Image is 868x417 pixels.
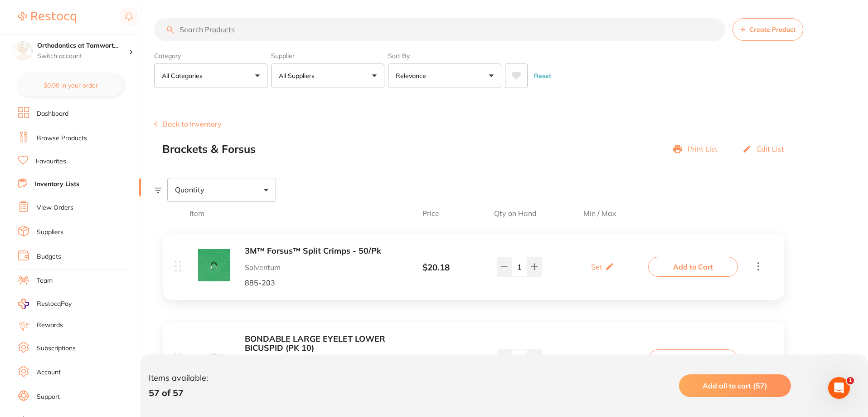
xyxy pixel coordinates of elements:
a: View Orders [37,203,73,212]
a: Support [37,392,60,402]
a: Browse Products [37,134,87,143]
p: All Categories [162,71,206,80]
p: Solventum [245,263,388,271]
img: Orthodontics at Tamworth [14,42,32,60]
button: All Suppliers [271,64,384,88]
span: Min / Max [552,209,648,217]
p: All Suppliers [279,71,318,80]
a: Rewards [37,321,63,330]
span: Price [383,209,479,217]
a: Team [37,276,53,285]
button: Create Product [732,18,803,41]
p: Items available: [149,373,208,383]
button: Relevance [388,64,501,88]
button: Add all to cart (57) [679,374,791,397]
span: RestocqPay [37,299,72,309]
img: MTMtMjB3ZWItanBn [198,342,230,374]
label: Supplier [271,52,384,60]
img: Restocq Logo [18,12,76,23]
button: 3M™ Forsus™ Split Crimps - 50/Pk [245,246,388,256]
img: cGc [198,249,230,281]
span: Add all to cart (57) [703,381,767,390]
p: 57 of 57 [149,388,208,398]
label: Sort By [388,52,501,60]
span: Item [189,209,383,217]
span: Qty on Hand [479,209,552,217]
a: Inventory Lists [35,180,79,189]
img: RestocqPay [18,299,29,309]
button: Add to Cart [648,257,738,277]
button: BONDABLE LARGE EYELET LOWER BICUSPID (PK 10) [245,334,388,353]
p: Switch account [37,52,129,61]
p: 885-203 [245,279,388,287]
button: Add to Cart [648,349,738,369]
button: $0.00 in your order [18,74,123,96]
a: Dashboard [37,109,68,118]
p: Relevance [396,71,430,80]
a: Subscriptions [37,344,76,353]
input: Search Products [154,18,725,41]
a: Restocq Logo [18,7,76,28]
label: Category [154,52,267,60]
div: BONDABLE LARGE EYELET LOWER BICUSPID (PK 10) AB Orthodontics JA07915 $40.80 Set Add to Cart [163,322,784,397]
button: Reset [531,64,554,88]
p: Print List [688,145,718,153]
a: Suppliers [37,228,63,237]
button: All Categories [154,64,267,88]
p: Set [591,263,602,271]
iframe: Intercom live chat [828,377,850,399]
div: 3M™ Forsus™ Split Crimps - 50/Pk Solventum 885-203 $20.18 Set Add to Cart [163,234,784,299]
a: Budgets [37,252,61,261]
a: Account [37,368,61,377]
span: 1 [847,377,854,384]
a: Favourites [36,157,66,166]
div: $ 20.18 [388,263,484,273]
span: Quantity [175,186,204,194]
a: RestocqPay [18,299,72,309]
button: Back to Inventory [154,120,222,128]
span: Create Product [749,26,795,33]
h2: Brackets & Forsus [162,143,256,156]
p: Edit List [757,145,784,153]
h4: Orthodontics at Tamworth [37,41,129,50]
